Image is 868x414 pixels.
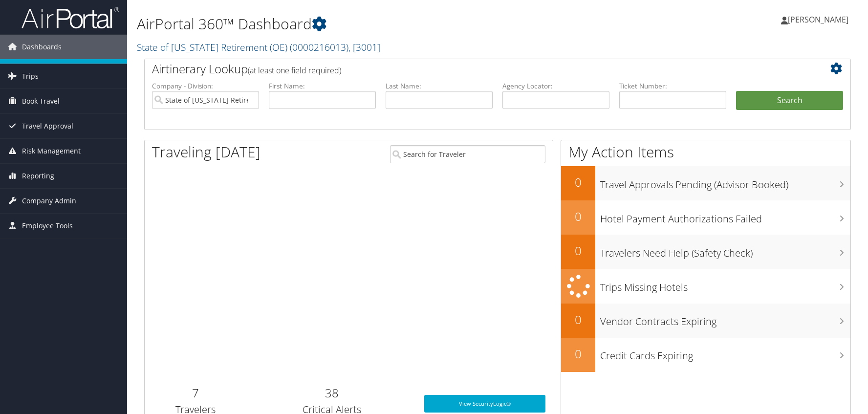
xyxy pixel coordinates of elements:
h1: Traveling [DATE] [152,142,260,162]
span: ( 0000216013 ) [290,41,348,54]
span: Trips [22,64,39,88]
h3: Travelers Need Help (Safety Check) [600,241,850,260]
a: 0Hotel Payment Authorizations Failed [561,200,850,235]
a: View SecurityLogic® [424,395,545,413]
label: Last Name: [386,81,493,91]
span: Reporting [22,164,54,188]
span: Book Travel [22,89,60,113]
h1: My Action Items [561,142,850,162]
h2: Airtinerary Lookup [152,61,784,77]
h3: Vendor Contracts Expiring [600,310,850,328]
h2: 0 [561,174,595,191]
label: Ticket Number: [619,81,726,91]
a: 0Travelers Need Help (Safety Check) [561,235,850,269]
span: Travel Approval [22,114,73,138]
span: Employee Tools [22,214,73,238]
label: Company - Division: [152,81,259,91]
h2: 0 [561,311,595,328]
button: Search [736,91,843,110]
span: Risk Management [22,139,81,163]
h2: 38 [254,385,410,401]
h2: 0 [561,208,595,225]
h2: 0 [561,242,595,259]
a: State of [US_STATE] Retirement (OE) [137,41,380,54]
h3: Trips Missing Hotels [600,276,850,294]
span: (at least one field required) [248,65,341,76]
h3: Travel Approvals Pending (Advisor Booked) [600,173,850,192]
h2: 0 [561,346,595,362]
span: Company Admin [22,189,76,213]
span: [PERSON_NAME] [788,14,848,25]
a: [PERSON_NAME] [781,5,858,34]
a: Trips Missing Hotels [561,269,850,304]
a: 0Vendor Contracts Expiring [561,304,850,338]
label: First Name: [269,81,376,91]
img: airportal-logo.png [22,6,119,29]
h3: Credit Cards Expiring [600,344,850,363]
a: 0Travel Approvals Pending (Advisor Booked) [561,166,850,200]
h2: 7 [152,385,239,401]
h3: Hotel Payment Authorizations Failed [600,207,850,226]
span: , [ 3001 ] [348,41,380,54]
label: Agency Locator: [502,81,609,91]
a: 0Credit Cards Expiring [561,338,850,372]
span: Dashboards [22,35,62,59]
input: Search for Traveler [390,145,545,163]
h1: AirPortal 360™ Dashboard [137,14,618,34]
